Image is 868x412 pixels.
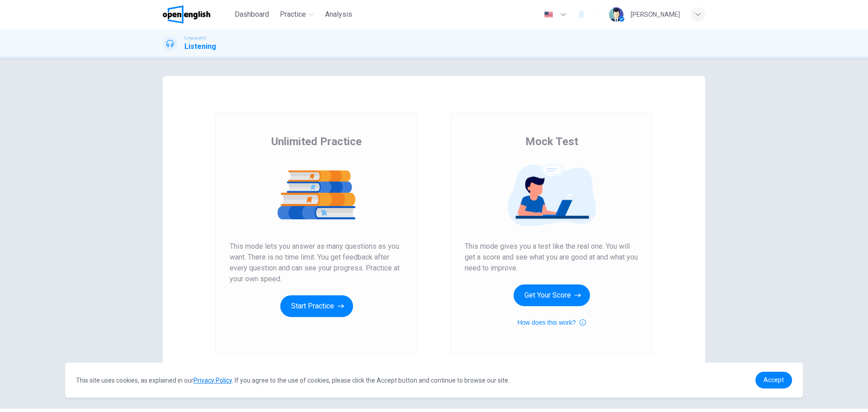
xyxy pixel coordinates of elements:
div: [PERSON_NAME] [631,9,680,20]
span: Mock Test [525,134,578,149]
span: Dashboard [235,9,269,20]
span: This mode gives you a test like the real one. You will get a score and see what you are good at a... [465,241,638,274]
img: OpenEnglish logo [163,5,210,24]
div: cookieconsent [65,363,803,398]
span: Practice [280,9,306,20]
img: Profile picture [609,7,623,22]
button: Dashboard [231,6,273,23]
a: OpenEnglish logo [163,5,231,24]
button: How does this work? [517,317,585,328]
button: Analysis [321,6,356,23]
button: Practice [276,6,318,23]
a: Privacy Policy [193,377,232,384]
h1: Listening [184,41,216,52]
button: Start Practice [280,295,353,317]
a: dismiss cookie message [755,372,792,388]
img: en [543,11,554,18]
span: Accept [764,376,784,384]
span: This mode lets you answer as many questions as you want. There is no time limit. You get feedback... [230,241,403,284]
span: Linguaskill [184,35,207,41]
span: This site uses cookies, as explained in our . If you agree to the use of cookies, please click th... [76,377,509,384]
span: Unlimited Practice [271,134,362,149]
button: Get Your Score [514,284,590,306]
span: Analysis [325,9,352,20]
